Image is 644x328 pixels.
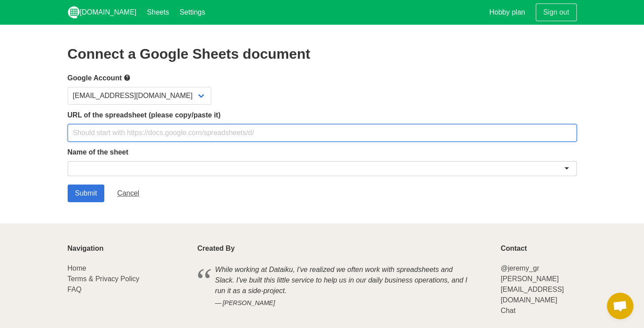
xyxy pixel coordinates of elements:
label: Name of the sheet [68,147,577,158]
input: Should start with https://docs.google.com/spreadsheets/d/ [68,124,577,142]
a: @jeremy_gr [500,264,539,272]
a: Terms & Privacy Policy [68,275,140,283]
blockquote: While working at Dataiku, I've realized we often work with spreadsheets and Slack. I've built thi... [198,263,490,309]
img: logo_v2_white.png [68,6,80,19]
a: FAQ [68,286,82,293]
a: Sign out [536,4,577,21]
a: [PERSON_NAME][EMAIL_ADDRESS][DOMAIN_NAME] [500,275,564,304]
label: Google Account [68,72,577,83]
p: Created By [198,245,490,253]
p: Navigation [68,245,187,253]
h2: Connect a Google Sheets document [68,46,577,62]
div: Open chat [607,293,633,319]
a: Cancel [110,185,147,202]
label: URL of the spreadsheet (please copy/paste it) [68,110,577,121]
cite: [PERSON_NAME] [215,298,473,308]
a: Home [68,264,87,272]
p: Contact [500,245,576,253]
input: Submit [68,185,105,202]
a: Chat [500,307,515,314]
